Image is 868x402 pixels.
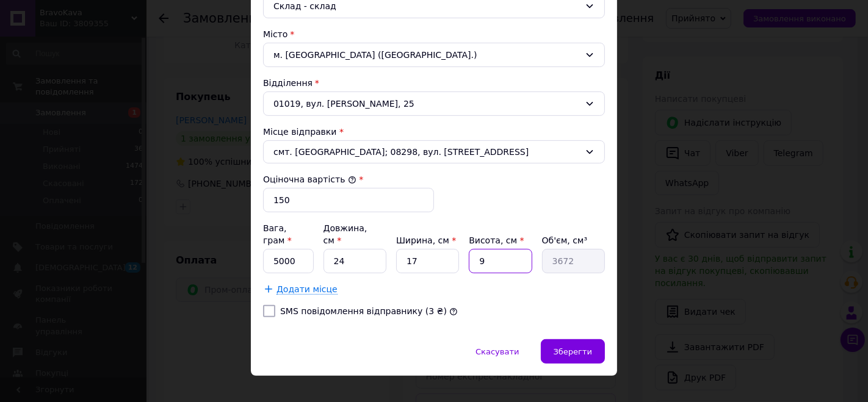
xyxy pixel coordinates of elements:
[542,234,605,246] div: Об'єм, см³
[263,28,605,40] div: Місто
[263,126,605,138] div: Місце відправки
[280,306,447,316] label: SMS повідомлення відправнику (3 ₴)
[263,77,605,89] div: Відділення
[263,223,292,245] label: Вага, грам
[273,146,580,158] span: смт. [GEOGRAPHIC_DATA]; 08298, вул. [STREET_ADDRESS]
[277,284,338,295] span: Додати місце
[263,92,605,116] div: 01019, вул. [PERSON_NAME], 25
[554,347,592,356] span: Зберегти
[476,347,519,356] span: Скасувати
[263,174,356,184] label: Оціночна вартість
[324,223,367,245] label: Довжина, см
[263,43,605,67] div: м. [GEOGRAPHIC_DATA] ([GEOGRAPHIC_DATA].)
[396,235,456,245] label: Ширина, см
[469,235,524,245] label: Висота, см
